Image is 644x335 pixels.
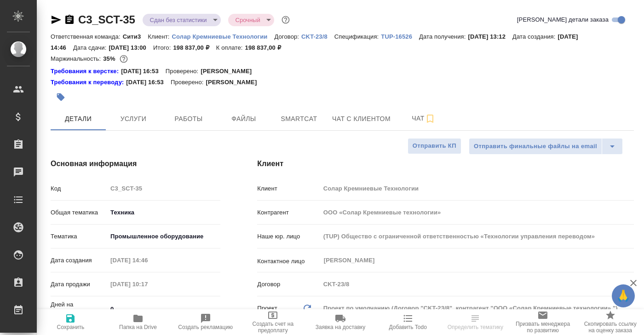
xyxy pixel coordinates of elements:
p: Договор: [274,33,301,40]
svg: Подписаться [425,113,436,124]
input: ✎ Введи что-нибудь [107,302,220,316]
p: Ответственная команда: [51,33,123,40]
p: Проверено: [166,67,201,76]
button: Скопировать ссылку для ЯМессенджера [51,14,62,25]
span: Чат с клиентом [332,113,391,125]
p: [DATE] 13:00 [109,44,153,51]
button: 107482.35 RUB; [118,53,130,65]
h4: Клиент [257,158,634,169]
p: Контрагент [257,208,320,217]
button: Призвать менеджера по развитию [509,309,577,335]
p: Сити3 [123,33,148,40]
button: Доп статусы указывают на важность/срочность заказа [280,14,292,26]
p: Клиент [257,184,320,193]
input: Пустое поле [320,206,634,219]
div: Проект по умолчанию (Договор "CKT-23/8", контрагент "ООО «Солар Кремниевые технологии» ") [320,300,634,316]
button: Папка на Drive [104,309,172,335]
a: CKT-23/8 [301,32,334,40]
div: Сдан без статистики [228,14,274,26]
div: Промышленное оборудование [107,229,220,244]
span: Папка на Drive [119,324,157,330]
p: Дата сдачи: [73,44,109,51]
p: Клиент: [148,33,172,40]
div: Нажми, чтобы открыть папку с инструкцией [51,78,126,87]
div: split button [469,138,623,155]
p: К оплате: [216,44,245,51]
p: Договор [257,280,320,289]
span: Создать рекламацию [178,324,233,330]
span: Детали [56,113,100,125]
button: Добавить тэг [51,87,71,107]
a: C3_SCT-35 [78,13,135,26]
button: Сдан без статистики [147,16,210,24]
span: Добавить Todo [389,324,426,330]
p: Дата создания [51,256,107,265]
p: Солар Кремниевые Технологии [172,33,275,40]
span: Отправить КП [413,141,456,151]
p: Дата получения: [419,33,468,40]
a: Солар Кремниевые Технологии [172,32,275,40]
p: 35% [103,55,117,62]
div: Сдан без статистики [143,14,221,26]
input: Пустое поле [320,277,634,291]
p: [DATE] 16:53 [126,78,171,87]
span: Заявка на доставку [316,324,365,330]
button: 🙏 [612,284,635,307]
p: Спецификация: [334,33,381,40]
p: Маржинальность: [51,55,103,62]
button: Срочный [233,16,263,24]
button: Создать счет на предоплату [239,309,307,335]
p: TUP-16526 [381,33,419,40]
button: Скопировать ссылку на оценку заказа [576,309,644,335]
p: Проверено: [171,78,206,87]
input: Пустое поле [107,182,220,195]
span: Призвать менеджера по развитию [515,321,571,334]
p: Тематика [51,232,107,241]
h4: Основная информация [51,158,220,169]
input: Пустое поле [107,254,188,267]
span: 🙏 [615,286,631,306]
a: TUP-16526 [381,32,419,40]
span: Отправить финальные файлы на email [474,141,597,152]
button: Добавить Todo [374,309,442,335]
span: Smartcat [277,113,321,125]
input: Пустое поле [107,277,188,291]
p: [DATE] 13:12 [468,33,512,40]
p: Общая тематика [51,208,107,217]
p: Дней на выполнение [51,300,107,318]
input: Пустое поле [320,182,634,195]
input: Пустое поле [320,230,634,243]
p: Дата продажи [51,280,107,289]
span: Скопировать ссылку на оценку заказа [582,321,638,334]
div: Техника [107,205,220,220]
a: Требования к переводу: [51,78,126,87]
p: Код [51,184,107,193]
p: Контактное лицо [257,257,320,266]
span: Чат [402,113,446,124]
div: Нажми, чтобы открыть папку с инструкцией [51,67,121,76]
button: Определить тематику [442,309,509,335]
span: Услуги [111,113,155,125]
button: Скопировать ссылку [64,14,75,25]
span: Файлы [222,113,266,125]
p: Итого: [153,44,173,51]
p: Дата создания: [512,33,558,40]
p: Наше юр. лицо [257,232,320,241]
p: [PERSON_NAME] [206,78,264,87]
span: [PERSON_NAME] детали заказа [517,15,609,24]
p: 198 837,00 ₽ [173,44,216,51]
span: Сохранить [57,324,85,330]
p: [DATE] 16:53 [121,67,166,76]
span: Определить тематику [448,324,503,330]
button: Сохранить [37,309,104,335]
p: Проект [257,304,277,313]
span: Создать счет на предоплату [245,321,301,334]
p: CKT-23/8 [301,33,334,40]
button: Отправить КП [408,138,461,154]
p: 198 837,00 ₽ [245,44,288,51]
button: Отправить финальные файлы на email [469,138,602,155]
button: Заявка на доставку [307,309,374,335]
p: [PERSON_NAME] [201,67,259,76]
a: Требования к верстке: [51,67,121,76]
button: Создать рекламацию [172,309,239,335]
